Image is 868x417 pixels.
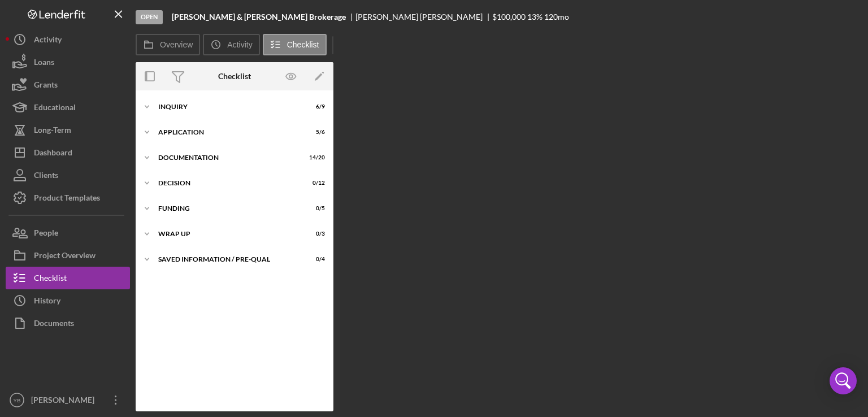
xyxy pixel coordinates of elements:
[203,34,259,55] button: Activity
[305,103,325,110] div: 6 / 9
[830,367,857,394] div: Open Intercom Messenger
[218,72,251,81] div: Checklist
[34,73,58,99] div: Grants
[34,51,54,76] div: Loans
[160,40,193,49] label: Overview
[28,389,102,414] div: [PERSON_NAME]
[158,256,297,263] div: Saved Information / Pre-Qual
[172,12,346,21] b: [PERSON_NAME] & [PERSON_NAME] Brokerage
[34,289,60,315] div: History
[6,389,130,411] button: YB[PERSON_NAME]
[544,12,569,21] div: 120 mo
[6,119,130,141] button: Long-Term
[158,231,297,237] div: Wrap up
[492,12,526,21] span: $100,000
[6,141,130,164] button: Dashboard
[6,96,130,119] button: Educational
[34,119,71,144] div: Long-Term
[6,244,130,267] button: Project Overview
[136,10,163,24] div: Open
[287,40,319,49] label: Checklist
[6,289,130,312] button: History
[6,73,130,96] button: Grants
[6,28,130,51] button: Activity
[227,40,252,49] label: Activity
[6,186,130,209] button: Product Templates
[34,141,72,167] div: Dashboard
[34,267,67,292] div: Checklist
[158,180,297,186] div: Decision
[6,164,130,186] button: Clients
[34,221,58,247] div: People
[34,312,74,337] div: Documents
[305,205,325,212] div: 0 / 5
[6,312,130,335] button: Documents
[305,129,325,136] div: 5 / 6
[305,231,325,237] div: 0 / 3
[34,96,76,121] div: Educational
[305,256,325,263] div: 0 / 4
[158,103,297,110] div: Inquiry
[158,129,297,136] div: Application
[34,164,58,189] div: Clients
[34,244,96,270] div: Project Overview
[136,34,200,55] button: Overview
[305,154,325,161] div: 14 / 20
[34,28,62,54] div: Activity
[263,34,327,55] button: Checklist
[6,221,130,244] button: People
[158,205,297,212] div: Funding
[527,12,542,21] div: 13 %
[158,154,297,161] div: Documentation
[6,51,130,73] button: Loans
[305,180,325,186] div: 0 / 12
[34,186,100,212] div: Product Templates
[14,397,21,403] text: YB
[355,12,492,21] div: [PERSON_NAME] [PERSON_NAME]
[6,267,130,289] button: Checklist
